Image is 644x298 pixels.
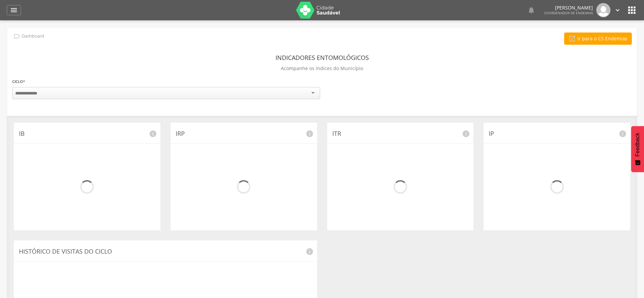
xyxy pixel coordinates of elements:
p: ITR [332,129,469,138]
i: info [149,130,157,138]
i: info [306,248,314,256]
header: Indicadores Entomológicos [275,51,369,64]
i:  [13,33,21,40]
i: info [462,130,470,138]
a:  [527,3,535,17]
span: Feedback [635,133,641,156]
p: IRP [176,129,312,138]
label: Ciclo [12,78,25,85]
p: [PERSON_NAME] [544,5,593,10]
p: IB [19,129,155,138]
i:  [614,6,621,14]
p: Dashboard [22,34,44,39]
a: Ir para o CS Endemias [564,33,632,45]
i: info [619,130,627,138]
i:  [626,5,637,16]
p: Histórico de Visitas do Ciclo [19,247,312,256]
a:  [614,3,621,17]
a:  [7,5,21,15]
p: Acompanhe os índices do Município [281,64,363,73]
i:  [569,35,576,42]
span: Coordenador de Endemias [544,10,593,15]
i:  [527,6,535,14]
i:  [10,6,18,14]
button: Feedback - Mostrar pesquisa [631,126,644,172]
p: IP [489,129,625,138]
i: info [306,130,314,138]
